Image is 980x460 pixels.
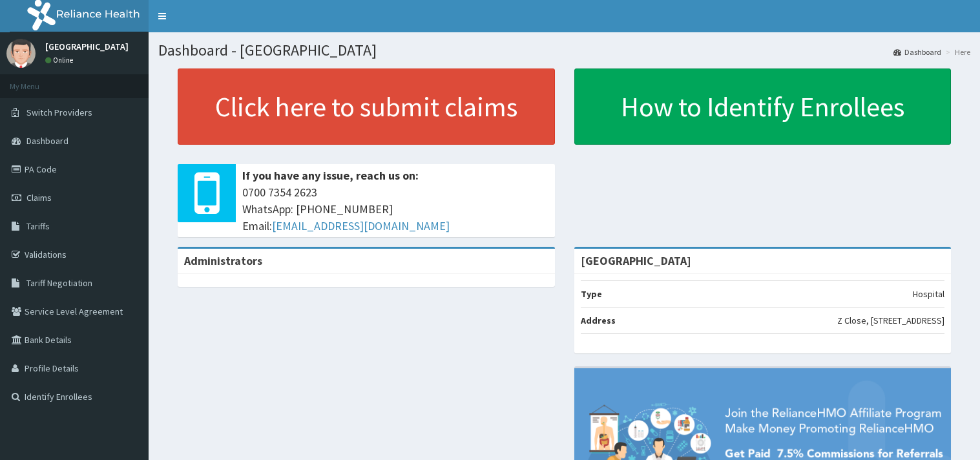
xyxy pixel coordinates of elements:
[242,184,548,234] span: 0700 7354 2623 WhatsApp: [PHONE_NUMBER] Email:
[26,192,52,204] span: Claims
[574,68,952,145] a: How to Identify Enrollees
[26,107,92,118] span: Switch Providers
[26,220,50,232] span: Tariffs
[26,135,68,147] span: Dashboard
[943,47,970,57] li: Here
[581,315,616,326] b: Address
[184,253,262,268] b: Administrators
[45,56,76,65] a: Online
[242,168,419,183] b: If you have any issue, reach us on:
[581,288,602,300] b: Type
[6,39,36,68] img: User Image
[837,314,944,327] p: Z Close, [STREET_ADDRESS]
[45,42,129,51] p: [GEOGRAPHIC_DATA]
[893,47,941,57] a: Dashboard
[158,42,970,59] h1: Dashboard - [GEOGRAPHIC_DATA]
[272,218,450,233] a: [EMAIL_ADDRESS][DOMAIN_NAME]
[178,68,555,145] a: Click here to submit claims
[913,287,944,300] p: Hospital
[26,277,92,289] span: Tariff Negotiation
[581,253,691,268] strong: [GEOGRAPHIC_DATA]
